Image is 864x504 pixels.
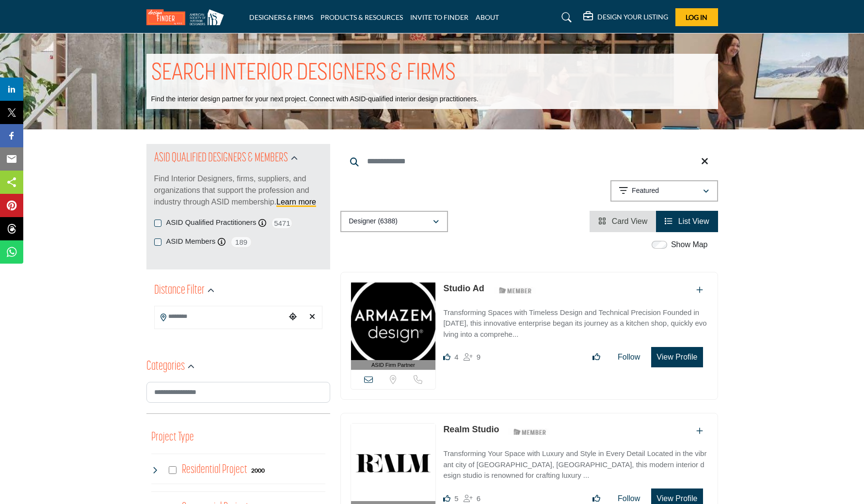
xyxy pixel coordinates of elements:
[443,301,707,340] a: Transforming Spaces with Timeless Design and Technical Precision Founded in [DATE], this innovati...
[151,428,194,447] button: Project Type
[305,307,320,328] div: Clear search location
[151,59,456,89] h1: SEARCH INTERIOR DESIGNERS & FIRMS
[146,358,185,376] h2: Categories
[508,425,552,438] img: ASID Members Badge Icon
[665,217,709,225] a: View List
[154,150,288,167] h2: ASID QUALIFIED DESIGNERS & MEMBERS
[276,198,316,206] a: Learn more
[271,217,293,229] span: 5471
[154,238,161,246] input: ASID Members checkbox
[675,8,718,26] button: Log In
[146,9,229,25] img: Site Logo
[155,307,286,326] input: Search Location
[671,239,708,251] label: Show Map
[443,425,499,434] a: Realm Studio
[443,307,707,340] p: Transforming Spaces with Timeless Design and Technical Precision Founded in [DATE], this innovati...
[443,283,484,293] a: Studio Ad
[340,150,718,173] input: Search Keyword
[371,361,415,369] span: ASID Firm Partner
[477,494,480,503] span: 6
[611,347,646,367] button: Follow
[651,347,703,367] button: View Profile
[351,424,436,501] img: Realm Studio
[410,13,468,21] a: INVITE TO FINDER
[678,217,709,225] span: List View
[610,180,718,202] button: Featured
[146,382,330,403] input: Search Category
[349,217,398,226] p: Designer (6388)
[443,282,484,295] p: Studio Ad
[286,307,300,328] div: Choose your current location
[656,211,718,232] li: List View
[351,283,436,360] img: Studio Ad
[182,461,247,478] h4: Residential Project: Types of projects range from simple residential renovations to highly comple...
[230,236,252,248] span: 189
[154,220,161,227] input: ASID Qualified Practitioners checkbox
[454,353,458,361] span: 4
[597,13,668,21] h5: DESIGN YOUR LISTING
[351,283,436,370] a: ASID Firm Partner
[340,211,448,232] button: Designer (6388)
[696,427,703,435] a: Add To List
[166,236,216,247] label: ASID Members
[590,211,656,232] li: Card View
[464,351,480,363] div: Followers
[443,448,707,481] p: Transforming Your Space with Luxury and Style in Every Detail Located in the vibrant city of [GEO...
[154,173,322,208] p: Find Interior Designers, firms, suppliers, and organizations that support the profession and indu...
[612,217,648,225] span: Card View
[586,347,607,367] button: Like listing
[151,94,479,104] p: Find the interior design partner for your next project. Connect with ASID-qualified interior desi...
[598,217,647,225] a: View Card
[154,282,205,299] h2: Distance Filter
[443,442,707,481] a: Transforming Your Space with Luxury and Style in Every Detail Located in the vibrant city of [GEO...
[166,217,256,228] label: ASID Qualified Practitioners
[249,13,313,21] a: DESIGNERS & FIRMS
[251,467,265,474] b: 2000
[476,13,499,21] a: ABOUT
[494,284,537,297] img: ASID Members Badge Icon
[583,12,668,23] div: DESIGN YOUR LISTING
[632,186,659,196] p: Featured
[477,353,480,361] span: 9
[443,353,450,361] i: Likes
[552,10,578,25] a: Search
[443,495,450,502] i: Likes
[169,466,176,474] input: Select Residential Project checkbox
[251,466,265,474] div: 2000 Results For Residential Project
[686,13,707,21] span: Log In
[320,13,403,21] a: PRODUCTS & RESOURCES
[443,423,499,436] p: Realm Studio
[696,286,703,294] a: Add To List
[454,494,458,503] span: 5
